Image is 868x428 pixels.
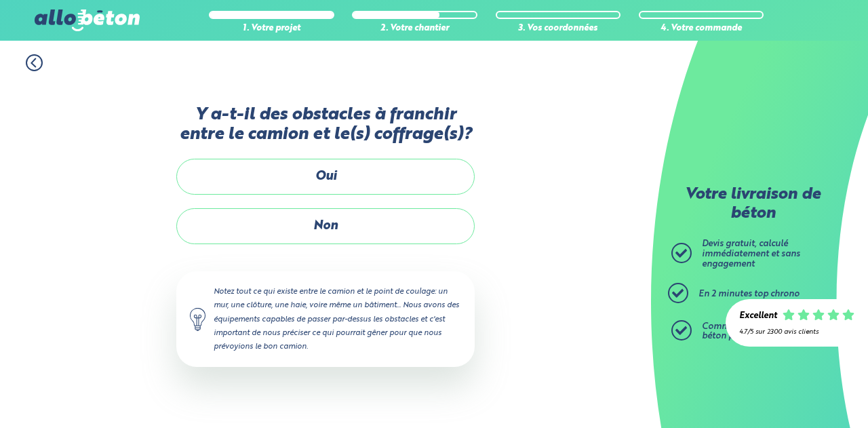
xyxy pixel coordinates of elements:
[675,186,831,223] p: Votre livraison de béton
[747,375,853,413] iframe: Help widget launcher
[739,328,854,336] div: 4.7/5 sur 2300 avis clients
[698,290,800,298] span: En 2 minutes top chrono
[176,105,475,145] label: Y a-t-il des obstacles à franchir entre le camion et le(s) coffrage(s)?
[702,322,810,341] span: Commandez ensuite votre béton prêt à l'emploi
[739,311,777,322] div: Excellent
[639,24,764,34] div: 4. Votre commande
[176,208,475,244] label: Non
[209,24,334,34] div: 1. Votre projet
[496,24,621,34] div: 3. Vos coordonnées
[702,239,800,268] span: Devis gratuit, calculé immédiatement et sans engagement
[176,271,475,367] div: Notez tout ce qui existe entre le camion et le point de coulage: un mur, une clôture, une haie, v...
[176,159,475,195] label: Oui
[352,24,477,34] div: 2. Votre chantier
[35,9,139,31] img: allobéton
